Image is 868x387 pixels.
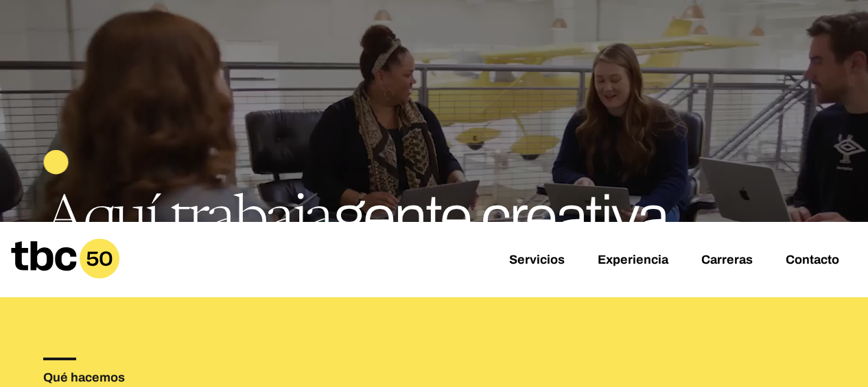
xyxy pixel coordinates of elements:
[11,269,119,284] a: Hogar
[43,193,333,253] font: Aquí trabaja
[333,185,692,250] font: gente creativa .
[701,253,753,266] font: Carreras
[786,253,839,269] a: Contacto
[43,371,125,384] font: Qué hacemos
[701,253,753,269] a: Carreras
[509,253,565,269] a: Servicios
[786,253,839,266] font: Contacto
[509,253,565,266] font: Servicios
[598,253,668,269] a: Experiencia
[598,253,668,266] font: Experiencia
